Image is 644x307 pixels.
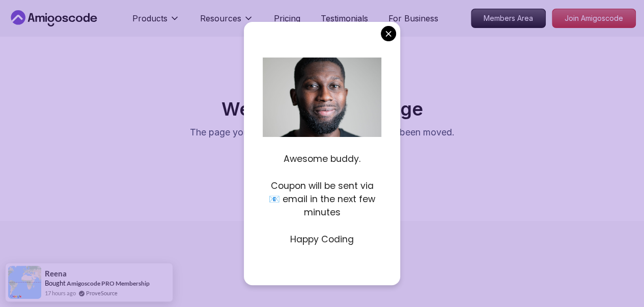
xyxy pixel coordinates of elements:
a: Members Area [471,9,546,28]
span: Bought [45,279,66,287]
a: Testimonials [321,12,368,24]
p: The page you are looking for doesn't exist or has been moved. [190,125,455,139]
button: Resources [200,12,254,33]
span: 17 hours ago [45,289,76,297]
p: Resources [200,12,241,24]
button: Products [132,12,180,33]
p: Products [132,12,167,24]
a: ProveSource [86,289,118,297]
a: Amigoscode PRO Membership [67,280,150,287]
a: Join Amigoscode [552,9,636,28]
p: Join Amigoscode [552,9,635,27]
span: Reena [45,269,67,278]
a: Pricing [274,12,300,24]
p: Members Area [471,9,545,27]
a: For Business [388,12,438,24]
h2: We can’t find this page [190,99,455,119]
img: provesource social proof notification image [8,266,41,299]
